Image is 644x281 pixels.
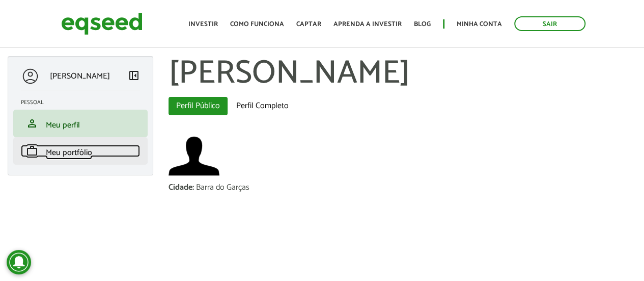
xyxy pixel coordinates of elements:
[196,184,249,192] div: Barra do Garças
[21,117,140,130] a: personMeu perfil
[169,131,219,182] a: Ver perfil do usuário.
[188,21,218,28] a: Investir
[414,21,431,28] a: Blog
[169,97,228,115] a: Perfil Público
[169,56,636,92] h1: [PERSON_NAME]
[128,69,140,84] a: Colapsar menu
[333,21,402,28] a: Aprenda a investir
[50,71,110,81] p: [PERSON_NAME]
[230,21,284,28] a: Como funciona
[46,118,80,132] span: Meu perfil
[13,137,148,165] li: Meu portfólio
[61,10,143,37] img: EqSeed
[26,117,38,130] span: person
[514,16,585,31] a: Sair
[192,181,194,194] span: :
[229,97,296,115] a: Perfil Completo
[26,145,38,157] span: work
[128,69,140,82] span: left_panel_close
[13,110,148,137] li: Meu perfil
[296,21,321,28] a: Captar
[457,21,502,28] a: Minha conta
[46,146,92,160] span: Meu portfólio
[21,99,148,106] h2: Pessoal
[169,131,219,182] img: Foto de Carlos Augusto Ferrari
[169,184,196,192] div: Cidade
[21,145,140,157] a: workMeu portfólio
